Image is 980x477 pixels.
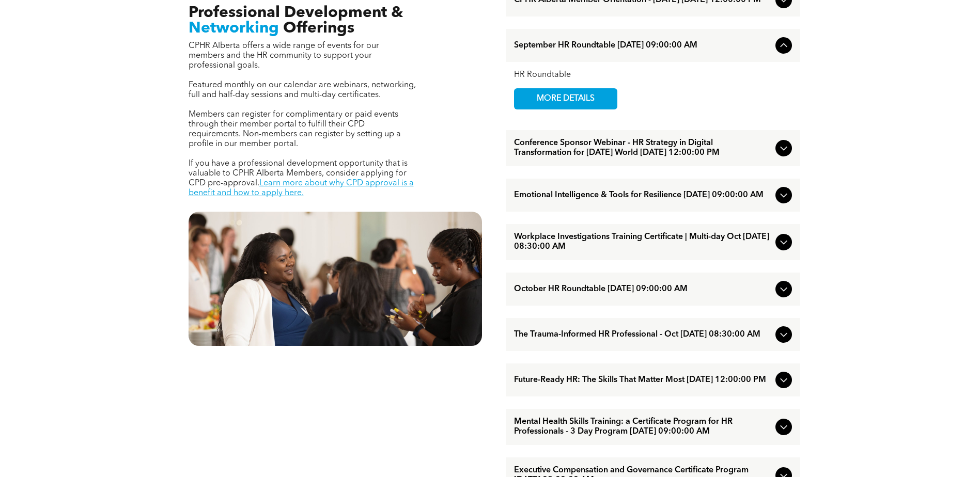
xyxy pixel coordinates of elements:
span: October HR Roundtable [DATE] 09:00:00 AM [514,284,771,294]
span: Conference Sponsor Webinar - HR Strategy in Digital Transformation for [DATE] World [DATE] 12:00:... [514,138,771,158]
span: September HR Roundtable [DATE] 09:00:00 AM [514,41,771,51]
span: MORE DETAILS [525,89,606,109]
span: Networking [189,21,279,36]
span: If you have a professional development opportunity that is valuable to CPHR Alberta Members, cons... [189,160,408,187]
span: Offerings [283,21,354,36]
span: Featured monthly on our calendar are webinars, networking, full and half-day sessions and multi-d... [189,81,416,99]
a: MORE DETAILS [514,88,617,109]
span: Emotional Intelligence & Tools for Resilience [DATE] 09:00:00 AM [514,190,771,200]
span: Future-Ready HR: The Skills That Matter Most [DATE] 12:00:00 PM [514,375,771,385]
span: Professional Development & [189,5,403,21]
span: Members can register for complimentary or paid events through their member portal to fulfill thei... [189,110,401,148]
span: CPHR Alberta offers a wide range of events for our members and the HR community to support your p... [189,42,379,70]
span: The Trauma-Informed HR Professional - Oct [DATE] 08:30:00 AM [514,330,771,340]
span: Mental Health Skills Training: a Certificate Program for HR Professionals - 3 Day Program [DATE] ... [514,417,771,437]
span: Workplace Investigations Training Certificate | Multi-day Oct [DATE] 08:30:00 AM [514,232,771,252]
a: Learn more about why CPD approval is a benefit and how to apply here. [189,179,414,197]
div: HR Roundtable [514,70,792,80]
